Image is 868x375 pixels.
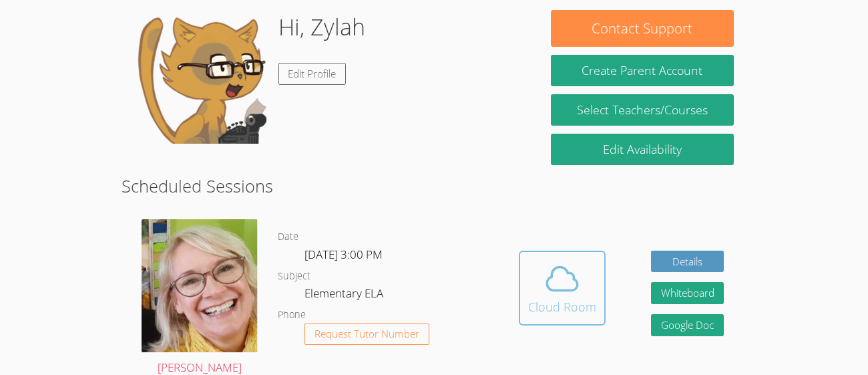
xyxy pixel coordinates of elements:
[551,134,734,165] a: Edit Availability
[278,10,365,44] h1: Hi, Zylah
[142,219,258,352] img: avatar.png
[278,268,310,285] dt: Subject
[134,10,268,144] img: default.png
[278,229,298,245] dt: Date
[551,10,734,47] button: Contact Support
[278,63,347,85] a: Edit Profile
[651,282,724,304] button: Whiteboard
[122,173,746,199] h2: Scheduled Sessions
[551,55,734,86] button: Create Parent Account
[651,314,724,336] a: Google Doc
[651,251,724,273] a: Details
[304,247,383,262] span: [DATE] 3:00 PM
[519,251,606,326] button: Cloud Room
[304,324,429,346] button: Request Tutor Number
[304,284,386,307] dd: Elementary ELA
[314,329,419,339] span: Request Tutor Number
[528,297,596,316] div: Cloud Room
[551,94,734,126] a: Select Teachers/Courses
[278,307,306,324] dt: Phone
